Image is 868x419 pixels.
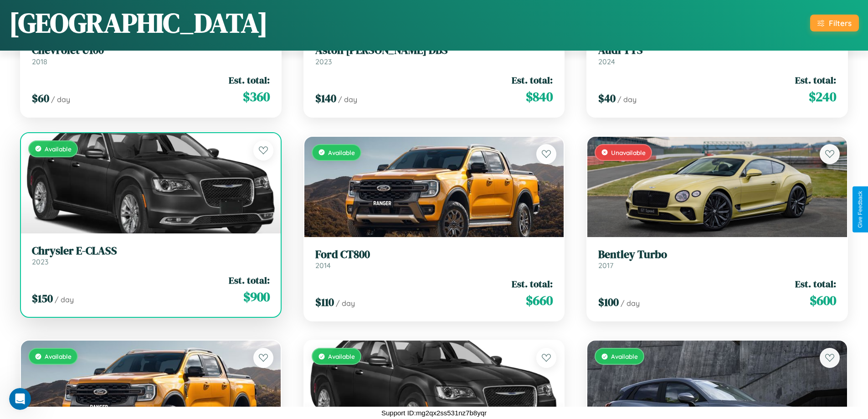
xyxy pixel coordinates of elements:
span: 2023 [315,57,332,66]
span: $ 840 [526,88,553,106]
h3: Audi TTS [598,44,836,57]
span: $ 60 [32,91,49,106]
span: / day [51,95,70,104]
span: $ 240 [809,88,836,106]
span: 2024 [598,57,615,66]
span: / day [338,95,357,104]
a: Audi TTS2024 [598,44,836,66]
span: 2023 [32,257,48,266]
span: $ 150 [32,291,53,306]
span: Est. total: [795,277,836,290]
span: $ 900 [243,288,270,306]
span: Est. total: [512,277,553,290]
span: Est. total: [229,274,270,287]
span: $ 660 [526,291,553,310]
div: Give Feedback [857,191,863,228]
span: Available [611,352,638,360]
iframe: Intercom live chat [9,388,31,410]
span: Available [328,149,355,156]
span: $ 110 [315,295,334,310]
a: Chrysler E-CLASS2023 [32,244,270,267]
h3: Ford CT800 [315,248,553,261]
a: Ford CT8002014 [315,248,553,270]
div: Filters [829,18,852,28]
a: Aston [PERSON_NAME] DBS2023 [315,44,553,66]
span: $ 600 [810,291,836,310]
h3: Bentley Turbo [598,248,836,261]
button: Filters [810,15,859,31]
a: Chevrolet U1002018 [32,44,270,66]
span: / day [55,295,74,304]
span: Est. total: [512,73,553,87]
span: Unavailable [611,149,646,156]
span: $ 100 [598,295,619,310]
span: 2017 [598,261,613,270]
span: Est. total: [229,73,270,87]
p: Support ID: mg2qx2ss531nz7b8yqr [381,407,487,419]
h1: [GEOGRAPHIC_DATA] [9,4,268,41]
span: $ 360 [243,88,270,106]
h3: Chrysler E-CLASS [32,244,270,258]
h3: Chevrolet U100 [32,44,270,57]
span: / day [336,299,355,308]
span: 2018 [32,57,47,66]
span: $ 40 [598,91,616,106]
span: Available [45,145,72,153]
span: $ 140 [315,91,336,106]
span: Available [328,352,355,360]
span: Available [45,352,72,360]
span: / day [617,95,637,104]
span: / day [621,299,640,308]
a: Bentley Turbo2017 [598,248,836,270]
span: 2014 [315,261,331,270]
span: Est. total: [795,73,836,87]
h3: Aston [PERSON_NAME] DBS [315,44,553,57]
